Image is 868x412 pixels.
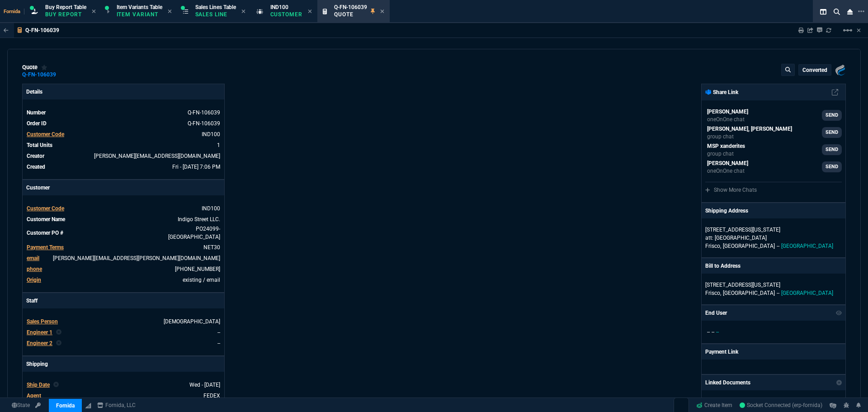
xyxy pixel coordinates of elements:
[705,142,842,157] a: kantha.kathiravan@fornida.com,Kaleb.Hutchinson@fornida.com,michael.licea@fornida.com,billy.hefner...
[740,401,822,409] a: IR5wBJ-qy7mG_txqAACK
[693,398,736,412] a: Create Item
[27,205,64,212] span: Customer Code
[217,142,220,148] span: 1
[241,8,245,15] nx-icon: Close Tab
[707,108,748,116] p: [PERSON_NAME]
[836,309,842,317] nx-icon: Show/Hide End User to Customer
[26,141,221,150] tr: undefined
[27,131,64,137] span: Customer Code
[26,391,221,400] tr: undefined
[705,187,757,193] a: Show More Chats
[781,243,833,249] span: [GEOGRAPHIC_DATA]
[195,11,236,18] p: Sales Line
[26,380,221,389] tr: undefined
[707,329,710,335] span: --
[270,4,288,10] span: IND100
[705,207,748,215] p: Shipping Address
[9,401,33,409] a: Global State
[705,281,842,289] p: [STREET_ADDRESS][US_STATE]
[27,277,41,283] a: Origin
[777,243,779,249] span: --
[178,216,220,223] a: Indigo Street LLC.
[830,6,844,17] nx-icon: Search
[705,234,842,242] p: att: [GEOGRAPHIC_DATA]
[27,216,65,223] span: Customer Name
[822,127,842,138] a: SEND
[707,116,748,123] p: oneOnOne chat
[23,180,224,195] p: Customer
[202,205,220,212] span: IND100
[822,144,842,155] a: SEND
[203,393,220,399] a: FEDEX
[816,6,830,17] nx-icon: Split Panels
[705,379,750,387] p: Linked Documents
[777,290,779,296] span: --
[705,125,842,140] a: sarah.costa@fornida.com,seti.shadab@fornida.com
[740,402,822,408] span: Socket Connected (erp-fornida)
[822,161,842,172] a: SEND
[334,4,367,10] span: Q-FN-106039
[27,329,52,336] span: Engineer 1
[26,328,221,337] tr: undefined
[705,243,721,249] span: Frisco,
[707,150,745,157] p: group chat
[707,133,792,140] p: group chat
[117,4,162,10] span: Item Variants Table
[705,262,741,270] p: Bill to Address
[45,4,86,10] span: Buy Report Table
[23,84,224,99] p: Details
[27,142,52,148] span: Total Units
[27,164,45,170] span: Created
[707,159,748,167] p: [PERSON_NAME]
[26,162,221,171] tr: undefined
[22,64,47,71] div: quote
[705,88,738,96] p: Share Link
[56,328,61,336] nx-icon: Clear selected rep
[53,381,59,389] nx-icon: Clear selected rep
[26,265,221,274] tr: 512-921-7373
[27,393,41,399] span: Agent
[117,11,162,18] p: Item Variant
[92,8,96,15] nx-icon: Close Tab
[707,125,792,133] p: [PERSON_NAME], [PERSON_NAME]
[26,224,221,242] tr: undefined
[842,25,853,36] mat-icon: Example home icon
[27,255,39,261] span: email
[26,215,221,224] tr: undefined
[26,254,221,263] tr: cesar.martinez@icodeschool.com
[707,167,748,175] p: oneOnOne chat
[23,293,224,308] p: Staff
[27,153,44,159] span: Creator
[705,348,738,356] p: Payment Link
[22,74,56,76] div: Q-FN-106039
[27,382,50,388] span: Ship Date
[844,6,856,17] nx-icon: Close Workbench
[53,255,220,261] a: [PERSON_NAME][EMAIL_ADDRESS][PERSON_NAME][DOMAIN_NAME]
[705,290,721,296] span: Frisco,
[203,244,220,251] a: NET30
[858,7,864,16] nx-icon: Open New Tab
[26,152,221,161] tr: undefined
[45,11,86,18] p: Buy Report
[175,266,220,272] a: 512-921-7373
[26,243,221,252] tr: undefined
[26,108,221,117] tr: See Marketplace Order
[33,401,43,409] a: API TOKEN
[164,318,220,325] a: [DEMOGRAPHIC_DATA]
[723,243,775,249] span: [GEOGRAPHIC_DATA]
[27,109,46,116] span: Number
[202,131,220,137] a: IND100
[4,9,24,14] span: Fornida
[27,244,64,251] span: Payment Terms
[23,356,224,372] p: Shipping
[94,153,220,159] span: sarah.costa@fornida.com
[168,8,172,15] nx-icon: Close Tab
[56,339,61,347] nx-icon: Clear selected rep
[188,120,220,127] a: See Marketplace Order
[705,108,842,123] a: billy.hefner@fornida.com
[26,119,221,128] tr: See Marketplace Order
[781,290,833,296] span: [GEOGRAPHIC_DATA]
[802,66,827,74] p: converted
[27,266,42,272] span: phone
[188,109,220,116] span: See Marketplace Order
